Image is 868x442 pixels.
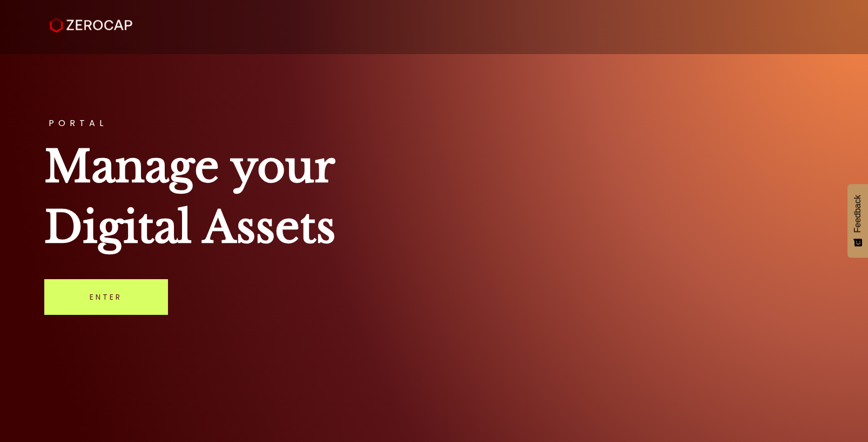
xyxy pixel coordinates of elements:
[44,136,824,258] h1: Manage your Digital Assets
[44,279,168,315] a: Enter
[853,195,863,233] span: Feedback
[847,184,868,258] button: Feedback - Show survey
[44,119,824,128] h3: PORTAL
[50,18,132,33] img: ZeroCap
